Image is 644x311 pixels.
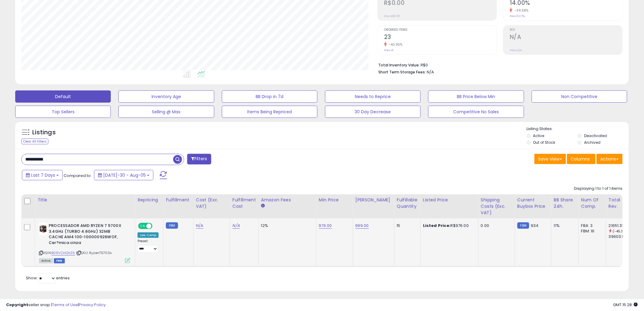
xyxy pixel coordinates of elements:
div: Title [37,197,132,203]
b: PROCESSADOR AMD RYZEN 7 5700X 3.4GHz (TURBO 4.6GHz) 32MB CACHE AM4 100-100000926WOF, Cer?mica cinza [49,223,123,247]
h2: N/A [510,34,622,42]
li: R$0 [378,61,618,68]
div: FBA: 3 [581,223,601,228]
small: Prev: 23.17% [510,14,525,18]
small: Amazon Fees. [261,203,265,209]
label: Active [533,133,544,138]
button: Default [15,90,111,103]
div: Listed Price [423,197,476,203]
div: Low. Comp [138,232,159,238]
button: Selling @ Max [118,106,214,118]
button: Last 7 Days [22,170,63,180]
small: -43.90% [387,42,403,47]
button: BB Drop in 7d [222,90,317,103]
label: Out of Stock [533,140,555,145]
b: Short Term Storage Fees: [378,69,426,75]
div: Displaying 1 to 1 of 1 items [574,186,623,192]
button: 30 Day Decrease [325,106,421,118]
a: Terms of Use [52,302,78,308]
button: Actions [597,154,623,164]
small: Prev: N/A [510,48,522,52]
b: Listed Price: [423,223,451,228]
div: Cost (Exc. VAT) [196,197,227,210]
p: Listing States: [527,126,629,132]
label: Deactivated [584,133,607,138]
span: N/A [427,69,434,75]
div: Amazon Fees [261,197,314,203]
span: ROI [510,28,622,32]
div: [PERSON_NAME] [355,197,392,203]
button: Inventory Age [118,90,214,103]
strong: Copyright [6,302,28,308]
div: 15 [397,223,416,228]
img: 3116WnNTPKL._SL40_.jpg [39,223,47,235]
div: 12% [261,223,312,228]
span: Ordered Items [384,28,497,32]
div: R$976.00 [423,223,474,228]
div: Total Rev. [609,197,631,210]
div: Fulfillment [166,197,191,203]
div: 11% [554,223,574,228]
span: | SKU: Ryzen75700x [76,250,112,255]
a: 976.00 [319,223,332,229]
div: seller snap | | [6,302,106,308]
button: Top Sellers [15,106,111,118]
button: Competitive No Sales [428,106,524,118]
small: FBM [166,222,178,229]
div: Clear All Filters [21,139,48,144]
div: Preset: [138,239,159,253]
div: 39603.53 [609,234,633,239]
span: OFF [152,224,161,229]
div: FBM: 16 [581,228,601,234]
a: 999.00 [355,223,369,229]
span: All listings currently available for purchase on Amazon [39,258,53,263]
a: N/A [233,223,240,229]
label: Archived [584,140,600,145]
div: Repricing [138,197,161,203]
div: Fulfillment Cost [233,197,256,210]
div: Num of Comp. [581,197,604,210]
button: [DATE]-30 - Aug-05 [94,170,153,180]
a: B09VCHQHZ6 [51,250,75,256]
small: (-45.33%) [613,229,630,234]
div: 0.00 [481,223,510,228]
div: 21651.31 [609,223,633,228]
div: Current Buybox Price [517,197,549,210]
button: Non Competitive [532,90,627,103]
b: Total Inventory Value: [378,62,420,68]
span: Compared to: [64,173,92,178]
small: Prev: 41 [384,48,394,52]
button: BB Price Below Min [428,90,524,103]
span: 934 [531,223,538,228]
a: N/A [196,223,203,229]
span: ON [139,224,146,229]
div: ASIN: [39,223,130,263]
div: BB Share 24h. [554,197,576,210]
button: Filters [187,154,211,164]
span: Show: entries [26,275,70,281]
span: 2025-08-13 15:28 GMT [613,302,638,308]
h5: Listings [32,128,56,137]
div: Shipping Costs (Exc. VAT) [481,197,512,216]
h2: 23 [384,34,497,42]
div: Fulfillable Quantity [397,197,418,210]
small: FBM [517,222,529,229]
span: FBM [54,258,65,263]
small: Prev: R$0.00 [384,14,400,18]
div: Min Price [319,197,350,203]
button: Columns [567,154,596,164]
button: Save View [534,154,566,164]
button: Needs to Reprice [325,90,421,103]
span: Last 7 Days [31,172,55,178]
button: Items Being Repriced [222,106,317,118]
span: [DATE]-30 - Aug-05 [103,172,146,178]
a: Privacy Policy [79,302,106,308]
small: -39.58% [513,8,529,13]
span: Columns [571,156,590,162]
